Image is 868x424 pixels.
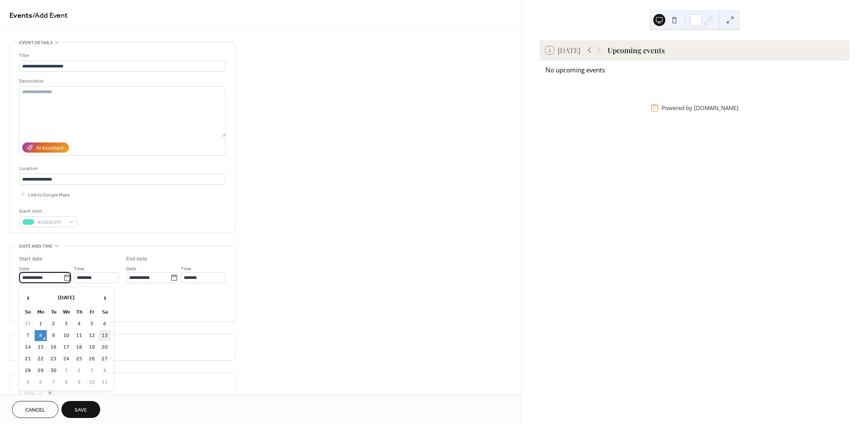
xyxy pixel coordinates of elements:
[86,318,98,329] td: 5
[35,354,47,364] td: 22
[608,45,665,56] div: Upcoming events
[73,307,85,318] th: Th
[35,377,47,388] td: 6
[47,318,60,329] td: 2
[86,365,98,376] td: 3
[73,365,85,376] td: 2
[22,330,34,341] td: 7
[47,365,60,376] td: 30
[22,365,34,376] td: 28
[86,307,98,318] th: Fr
[73,330,85,341] td: 11
[99,377,111,388] td: 11
[25,406,45,414] span: Cancel
[37,219,65,227] span: #50E3C2FF
[19,383,40,404] div: ;
[61,401,100,418] button: Save
[12,401,58,418] button: Cancel
[35,365,47,376] td: 29
[60,307,72,318] th: We
[60,342,72,353] td: 17
[60,377,72,388] td: 8
[35,342,47,353] td: 15
[9,8,32,23] a: Events
[47,342,60,353] td: 16
[32,8,68,23] span: / Add Event
[99,365,111,376] td: 4
[126,255,147,263] div: End date
[99,342,111,353] td: 20
[99,307,111,318] th: Sa
[19,207,76,215] div: Event color
[99,318,111,329] td: 6
[86,342,98,353] td: 19
[73,342,85,353] td: 18
[22,377,34,388] td: 5
[662,104,738,112] div: Powered by
[99,330,111,341] td: 13
[73,377,85,388] td: 9
[19,242,53,250] span: Date and time
[47,354,60,364] td: 23
[86,330,98,341] td: 12
[28,191,70,199] span: Link to Google Maps
[47,330,60,341] td: 9
[22,290,34,305] span: ‹
[47,307,60,318] th: Tu
[60,365,72,376] td: 1
[86,377,98,388] td: 10
[19,39,53,47] span: Event details
[99,354,111,364] td: 27
[35,318,47,329] td: 1
[181,265,191,273] span: Time
[35,330,47,341] td: 8
[47,377,60,388] td: 7
[22,142,69,153] button: AI Assistant
[19,165,224,173] div: Location
[22,354,34,364] td: 21
[35,307,47,318] th: Mo
[546,65,844,75] div: No upcoming events
[19,255,43,263] div: Start date
[694,104,738,112] a: [DOMAIN_NAME]
[19,265,29,273] span: Date
[74,265,84,273] span: Time
[35,290,98,306] th: [DATE]
[75,406,87,414] span: Save
[19,52,224,60] div: Title
[22,342,34,353] td: 14
[60,330,72,341] td: 10
[60,318,72,329] td: 3
[99,290,110,305] span: ›
[73,354,85,364] td: 25
[73,318,85,329] td: 4
[126,265,136,273] span: Date
[22,318,34,329] td: 31
[86,354,98,364] td: 26
[36,144,64,152] div: AI Assistant
[19,77,224,85] div: Description
[60,354,72,364] td: 24
[22,307,34,318] th: Su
